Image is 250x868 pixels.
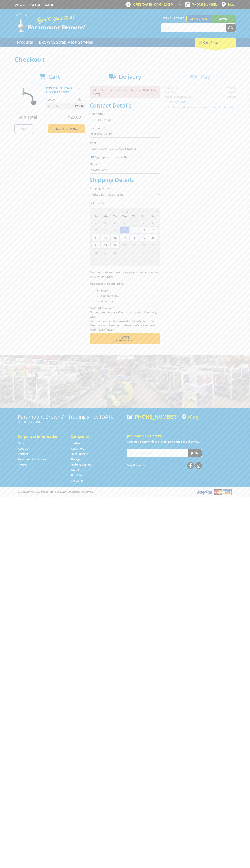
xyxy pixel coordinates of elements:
[186,15,211,22] a: Gepps Cross
[120,249,129,256] span: 1
[90,271,158,278] em: Paramount Browns will contact you when your order is ready for pickup
[18,414,123,420] h3: Paramount Browns' - Trading since [DATE]
[97,295,99,297] input: Please select who will pick up the order.
[19,114,37,120] span: Sub Total
[90,117,160,123] input: Please enter your first name.
[195,38,236,47] div: Cart
[18,457,46,461] a: Go to the Terms and Conditions page
[71,457,80,461] a: Go to the Storage page
[133,3,174,6] span: OPEN [DATE]
[75,103,84,109] span: $25.00
[139,256,148,264] span: 10
[197,489,232,495] img: PayPal, Mastercard, Visa accepted
[120,241,129,249] span: 24
[120,256,129,264] span: 8
[161,24,226,32] input: Search
[101,219,110,226] span: 1
[101,241,110,249] span: 22
[226,24,236,32] button: Go
[14,124,33,133] a: Print
[148,234,157,241] span: 20
[18,452,28,456] a: Go to the Contact page
[90,191,160,198] select: Please select a shipping method.
[139,226,148,234] span: 12
[91,241,101,249] span: 21
[127,439,232,444] p: Keep up to date with the latest news and special offers.
[18,463,27,467] a: Go to the Privacy page
[101,214,110,219] span: Mo
[120,214,129,219] span: We
[46,86,73,94] a: PEDESTAL FAN WALL MOUNT BRACKET
[101,256,110,264] span: 6
[129,219,138,226] span: 4
[100,293,120,299] label: Someone Else
[91,214,101,219] span: Su
[110,219,120,226] span: 2
[71,463,91,467] a: Go to the Timber Supplies page
[97,340,153,342] span: Confirm order
[127,414,178,420] div: [PHONE_NUMBER]
[90,126,160,130] label: Last name
[45,3,53,6] a: Log in
[90,140,160,145] label: Email
[91,234,101,241] span: 14
[71,434,116,439] h5: Categories
[151,3,174,6] span: 8:00am - 5:00pm
[110,226,120,234] span: 9
[46,97,65,102] p: $25.00
[188,449,202,457] button: Join
[127,449,188,457] input: Your email address
[90,111,160,116] label: First name
[100,288,111,294] label: Myself
[95,155,129,159] label: Sign up for the newsletter
[14,38,36,47] a: Go to the Products page
[110,241,120,249] span: 23
[120,335,129,340] span: Next
[210,40,221,44] span: (1 item)
[97,289,99,292] input: Please select who will pick up the order.
[148,219,157,226] span: 6
[139,249,148,256] span: 3
[36,38,96,47] a: Go to the BROWNS Scrap Metal Services page
[119,73,141,80] span: Delivery
[127,461,202,469] div: Stay Connected
[139,241,148,249] span: 26
[120,234,129,241] span: 17
[101,249,110,256] span: 29
[139,214,148,219] span: Fr
[18,434,63,439] h5: Corporate Information
[18,441,26,445] a: Go to the Home page
[129,249,138,256] span: 2
[110,214,120,219] span: Tu
[91,256,101,264] span: 5
[100,298,114,304] label: A Courier
[14,56,236,63] h1: Checkout
[68,114,81,120] span: $25.00
[211,15,236,29] a: Mount [PERSON_NAME]
[148,249,157,256] span: 4
[46,103,85,109] p: Item total:
[182,414,199,420] a: View a map of Gepps Cross location
[71,468,87,472] a: Go to the Wheelie Bins page
[18,447,30,450] a: Go to the About Us page
[120,226,129,234] span: 10
[14,3,25,6] a: Go to the Contact page
[90,131,160,138] input: Please enter your last name.
[14,13,86,32] img: Paramount Browns'
[18,86,39,107] img: PEDESTAL FAN WALL MOUNT BRACKET
[71,441,83,445] a: Go to the Hardware page
[90,86,160,98] p: Pickup Date needs to be on or between [DATE] and [DATE]
[127,433,232,438] h5: Join our Newsletter
[30,3,40,6] a: Go to the registration page
[48,73,60,80] span: Cart
[48,124,85,133] a: Keep Shopping
[90,102,160,109] h2: Contact Details
[148,226,157,234] span: 13
[14,489,236,495] div: ® Copyright 2025 Paramount Browns'. All Rights Reserved.
[121,210,129,213] span: [DATE]
[18,420,123,424] p: [STREET_ADDRESS]
[139,234,148,241] span: 19
[90,333,160,344] button: Next Confirm order
[110,249,120,256] span: 30
[90,201,160,205] label: Pick Up Date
